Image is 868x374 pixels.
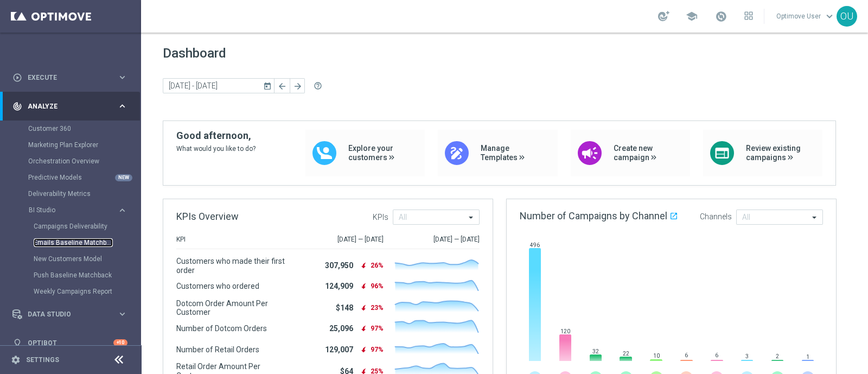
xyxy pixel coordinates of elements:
span: Analyze [28,103,117,110]
div: Data Studio [12,309,117,319]
div: Customer 360 [28,121,140,137]
i: keyboard_arrow_right [117,101,127,111]
div: +10 [113,339,127,346]
i: keyboard_arrow_right [117,309,127,319]
div: Predictive Models [28,169,140,186]
div: Marketing Plan Explorer [28,137,140,153]
a: Customer 360 [28,124,113,133]
button: track_changes Analyze keyboard_arrow_right [12,102,128,111]
i: settings [11,355,21,365]
a: Deliverability Metrics [28,189,113,198]
button: Data Studio keyboard_arrow_right [12,310,128,319]
span: school [686,10,698,22]
i: keyboard_arrow_right [117,205,127,215]
a: Weekly Campaigns Report [34,287,113,296]
div: NEW [115,174,132,181]
div: Optibot [12,328,127,357]
a: Settings [26,357,59,363]
span: Data Studio [28,311,117,318]
i: keyboard_arrow_right [117,72,127,83]
div: Weekly Campaigns Report [34,283,140,300]
div: Orchestration Overview [28,153,140,169]
div: Analyze [12,102,117,111]
a: Marketing Plan Explorer [28,141,113,149]
div: Deliverability Metrics [28,186,140,202]
div: OU [837,6,857,27]
div: Emails Baseline Matchback [34,234,140,251]
div: New Customers Model [34,251,140,267]
a: Campaigns Deliverability [34,222,113,231]
button: play_circle_outline Execute keyboard_arrow_right [12,73,128,82]
span: keyboard_arrow_down [824,10,835,22]
a: Optibot [28,328,113,357]
div: BI Studio [29,207,117,213]
div: BI Studio [28,202,140,300]
a: Predictive Models [28,173,113,182]
i: play_circle_outline [12,73,22,83]
span: BI Studio [29,207,106,213]
i: track_changes [12,102,22,111]
a: Orchestration Overview [28,157,113,166]
span: Execute [28,74,117,81]
a: Optimove Userkeyboard_arrow_down [775,8,837,24]
button: lightbulb Optibot +10 [12,339,128,347]
div: Campaigns Deliverability [34,218,140,234]
button: BI Studio keyboard_arrow_right [28,206,128,214]
div: Execute [12,73,117,83]
i: lightbulb [12,338,22,348]
a: Push Baseline Matchback [34,271,113,280]
a: New Customers Model [34,255,113,263]
a: Emails Baseline Matchback [34,238,113,247]
div: Push Baseline Matchback [34,267,140,283]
